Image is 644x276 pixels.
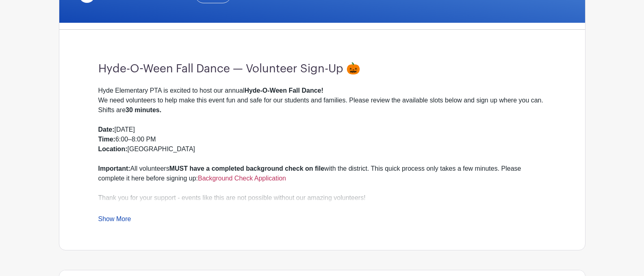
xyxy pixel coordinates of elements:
strong: MUST have a completed background check on file [169,165,324,172]
strong: Time: [98,136,115,143]
div: All volunteers with the district. This quick process only takes a few minutes. Please complete it... [98,164,546,193]
div: [DATE] 6:00–8:00 PM [GEOGRAPHIC_DATA] [98,125,546,164]
a: Background Check Application [198,175,286,182]
a: Show More [98,215,131,226]
strong: Location: [98,146,128,152]
div: Thank you for your support - events like this are not possible without our amazing volunteers! [98,193,546,213]
strong: Important: [98,165,130,172]
strong: Date: [98,126,115,133]
strong: 30 minutes. [126,106,161,113]
h3: Hyde-O-Ween Fall Dance — Volunteer Sign-Up 🎃 [98,62,546,76]
div: Hyde Elementary PTA is excited to host our annual We need volunteers to help make this event fun ... [98,86,546,125]
strong: Hyde-O-Ween Fall Dance! [244,87,323,94]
